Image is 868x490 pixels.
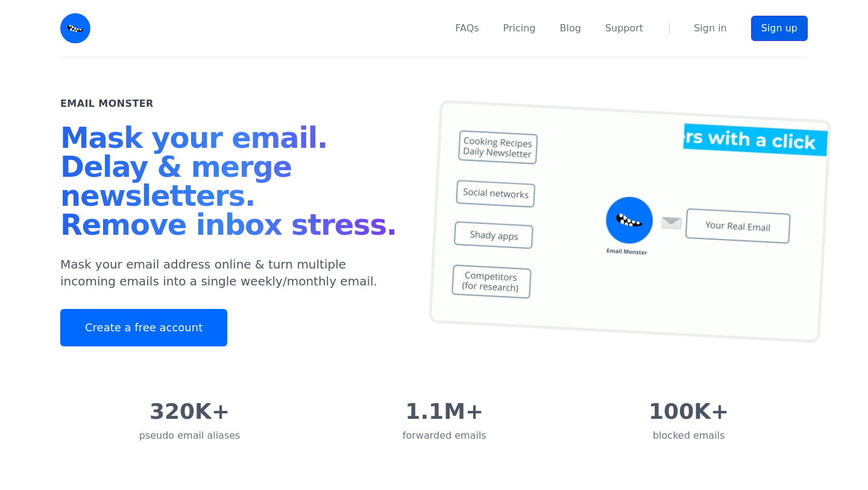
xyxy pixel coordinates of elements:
[429,100,831,343] img: temp mail, free temporary mail, Temporary Email
[139,399,241,424] div: 320K+
[403,399,486,424] div: 1.1M+
[560,21,581,36] a: Blog
[60,123,405,244] h1: Mask your email. Delay & merge newsletters. Remove inbox stress.
[139,428,241,443] div: pseudo email aliases
[60,256,405,290] p: Mask your email address online & turn multiple incoming emails into a single weekly/monthly email.
[60,309,227,346] a: Create a free account
[60,13,90,43] img: Email Monster
[403,428,486,443] div: forwarded emails
[694,21,727,36] a: Sign in
[605,21,643,36] a: Support
[751,16,808,41] a: Sign up
[649,399,729,424] div: 100K+
[455,21,479,36] a: FAQs
[649,428,729,443] div: blocked emails
[60,97,154,111] h2: Email Monster
[503,21,536,36] a: Pricing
